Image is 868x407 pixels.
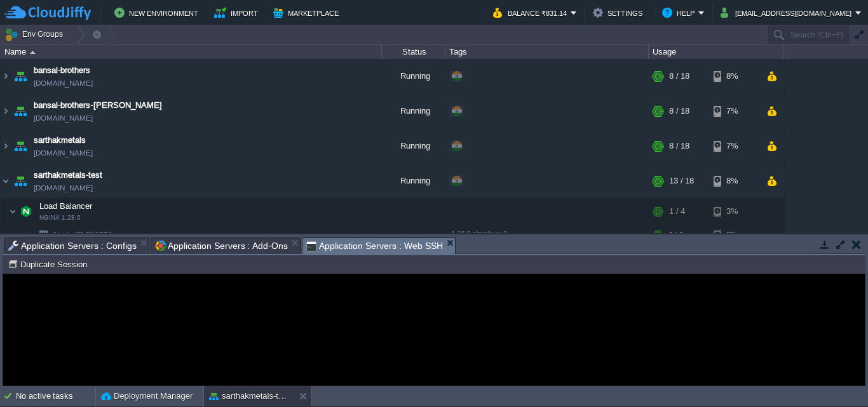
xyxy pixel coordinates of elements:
[669,164,694,198] div: 13 / 18
[714,164,755,198] div: 8%
[34,147,93,159] a: [DOMAIN_NAME]
[714,199,755,224] div: 3%
[1,94,11,128] img: AMDAwAAAACH5BAEAAAAALAAAAAABAAEAAAICRAEAOw==
[9,199,17,224] img: AMDAwAAAACH5BAEAAAAALAAAAAABAAEAAAICRAEAOw==
[16,386,95,406] div: No active tasks
[815,356,855,394] iframe: chat widget
[17,199,35,224] img: AMDAwAAAACH5BAEAAAAALAAAAAABAAEAAAICRAEAOw==
[383,44,445,59] div: Status
[34,169,102,182] a: sarthakmetals-test
[155,238,288,253] span: Application Servers : Add-Ons
[649,44,783,59] div: Usage
[34,77,93,90] a: [DOMAIN_NAME]
[714,59,755,93] div: 8%
[493,5,571,20] button: Balance ₹831.14
[11,129,29,163] img: AMDAwAAAACH5BAEAAAAALAAAAAABAAEAAAICRAEAOw==
[382,164,445,198] div: Running
[53,230,86,239] span: Node ID:
[34,225,52,244] img: AMDAwAAAACH5BAEAAAAALAAAAAABAAEAAAICRAEAOw==
[8,258,91,270] button: Duplicate Session
[1,164,11,198] img: AMDAwAAAACH5BAEAAAAALAAAAAABAAEAAAICRAEAOw==
[662,5,698,20] button: Help
[11,59,29,93] img: AMDAwAAAACH5BAEAAAAALAAAAAABAAEAAAICRAEAOw==
[669,129,689,163] div: 8 / 18
[721,5,855,20] button: [EMAIL_ADDRESS][DOMAIN_NAME]
[34,64,90,77] a: bansal-brothers
[52,229,114,240] a: Node ID:251931
[451,230,507,237] span: 1.28.0-almalinux-9
[8,238,137,253] span: Application Servers : Configs
[446,44,648,59] div: Tags
[34,134,86,147] a: sarthakmetals
[27,225,34,244] img: AMDAwAAAACH5BAEAAAAALAAAAAABAAEAAAICRAEAOw==
[34,99,162,112] a: bansal-brothers-[PERSON_NAME]
[11,164,29,198] img: AMDAwAAAACH5BAEAAAAALAAAAAABAAEAAAICRAEAOw==
[1,44,381,59] div: Name
[382,59,445,93] div: Running
[714,225,755,244] div: 3%
[714,129,755,163] div: 7%
[714,94,755,128] div: 7%
[34,112,93,124] a: [DOMAIN_NAME]
[11,94,29,128] img: AMDAwAAAACH5BAEAAAAALAAAAAABAAEAAAICRAEAOw==
[669,94,689,128] div: 8 / 18
[209,390,289,403] button: sarthakmetals-test
[306,238,443,254] span: Application Servers : Web SSH
[38,201,94,211] span: Load Balancer
[593,5,646,20] button: Settings
[52,229,114,240] span: 251931
[30,51,36,54] img: AMDAwAAAACH5BAEAAAAALAAAAAABAAEAAAICRAEAOw==
[1,59,11,93] img: AMDAwAAAACH5BAEAAAAALAAAAAABAAEAAAICRAEAOw==
[38,201,94,211] a: Load BalancerNGINX 1.28.0
[4,5,91,21] img: CloudJiffy
[101,390,193,403] button: Deployment Manager
[4,25,67,43] button: Env Groups
[382,94,445,128] div: Running
[114,5,202,20] button: New Environment
[669,59,689,93] div: 8 / 18
[669,199,685,224] div: 1 / 4
[382,129,445,163] div: Running
[39,214,81,222] span: NGINX 1.28.0
[214,5,262,20] button: Import
[1,129,11,163] img: AMDAwAAAACH5BAEAAAAALAAAAAABAAEAAAICRAEAOw==
[34,182,93,194] a: [DOMAIN_NAME]
[273,5,342,20] button: Marketplace
[669,225,682,244] div: 1 / 4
